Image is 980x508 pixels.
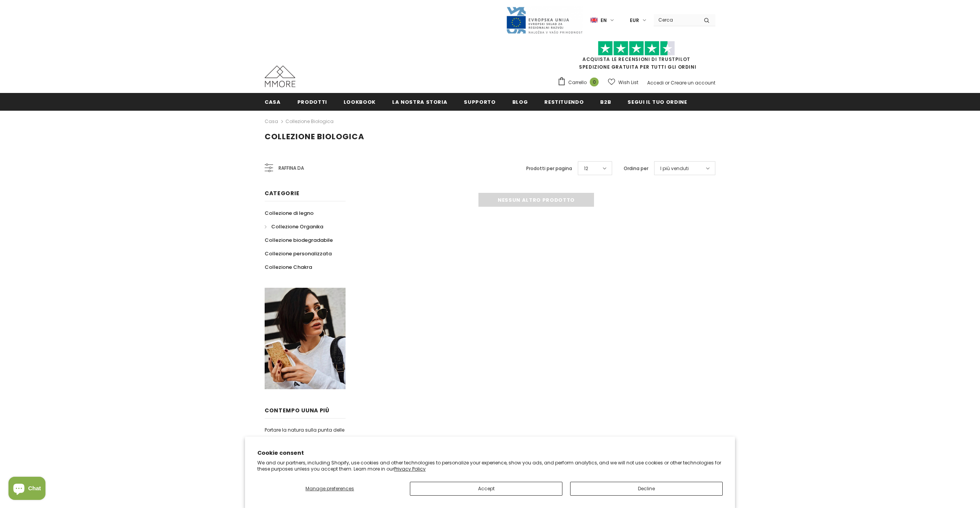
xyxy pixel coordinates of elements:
[265,131,364,142] span: Collezione biologica
[344,93,376,110] a: Lookbook
[628,98,687,106] span: Segui il tuo ordine
[392,93,447,110] a: La nostra storia
[265,260,312,274] a: Collezione Chakra
[660,165,689,172] span: I più venduti
[265,189,299,197] span: Categorie
[600,98,611,106] span: B2B
[628,93,687,110] a: Segui il tuo ordine
[392,98,447,106] span: La nostra storia
[506,6,583,34] img: Javni Razpis
[410,482,562,496] button: Accept
[526,165,572,172] label: Prodotti per pagina
[582,56,690,62] a: Acquista le recensioni di TrustPilot
[608,76,638,89] a: Wish List
[590,78,599,86] span: 0
[297,93,327,110] a: Prodotti
[265,425,346,490] p: Portare la natura sulla punta delle dita. Con materiali organici naturali selezionati a mano, ogn...
[344,98,376,106] span: Lookbook
[265,236,333,244] span: Collezione biodegradabile
[584,165,588,172] span: 12
[265,233,333,247] a: Collezione biodegradabile
[630,17,639,24] span: EUR
[265,209,314,217] span: Collezione di legno
[265,220,323,233] a: Collezione Organika
[600,93,611,110] a: B2B
[265,263,312,271] span: Collezione Chakra
[394,466,426,472] a: Privacy Policy
[618,79,638,86] span: Wish List
[265,93,281,110] a: Casa
[265,117,278,126] a: Casa
[305,485,354,492] span: Manage preferences
[464,98,495,106] span: supporto
[265,250,332,257] span: Collezione personalizzata
[647,79,664,86] a: Accedi
[464,93,495,110] a: supporto
[265,247,332,260] a: Collezione personalizzata
[665,79,670,86] span: or
[506,17,583,23] a: Javni Razpis
[285,118,334,125] a: Collezione biologica
[624,165,648,172] label: Ordina per
[257,482,402,496] button: Manage preferences
[654,14,698,25] input: Search Site
[544,98,584,106] span: Restituendo
[6,477,48,502] inbox-online-store-chat: Shopify online store chat
[265,206,314,220] a: Collezione di legno
[257,449,723,457] h2: Cookie consent
[512,98,528,106] span: Blog
[601,17,607,24] span: en
[512,93,528,110] a: Blog
[265,407,329,414] span: contempo uUna più
[297,98,327,106] span: Prodotti
[557,44,715,70] span: SPEDIZIONE GRATUITA PER TUTTI GLI ORDINI
[257,460,723,472] p: We and our partners, including Shopify, use cookies and other technologies to personalize your ex...
[265,98,281,106] span: Casa
[598,41,675,56] img: Fidati di Pilot Stars
[568,79,587,86] span: Carrello
[557,77,602,88] a: Carrello 0
[544,93,584,110] a: Restituendo
[671,79,715,86] a: Creare un account
[271,223,323,230] span: Collezione Organika
[265,66,295,87] img: Casi MMORE
[591,17,597,24] img: i-lang-1.png
[279,164,304,172] span: Raffina da
[570,482,723,496] button: Decline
